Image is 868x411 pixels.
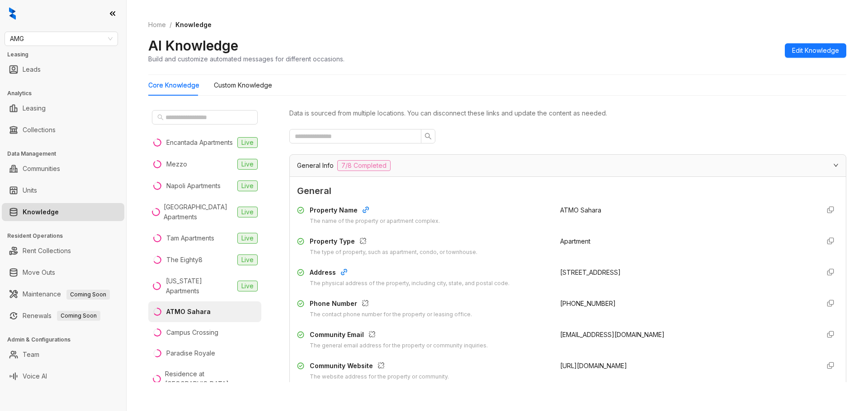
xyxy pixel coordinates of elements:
span: Knowledge [175,21,212,28]
div: Custom Knowledge [214,80,272,90]
a: RenewalsComing Soon [23,307,100,325]
li: Collections [2,121,124,139]
h3: Data Management [7,150,126,158]
span: [EMAIL_ADDRESS][DOMAIN_NAME] [560,331,665,338]
span: Live [237,137,258,148]
div: Build and customize automated messages for different occasions. [148,54,344,64]
div: Community Email [310,330,488,342]
li: Leasing [2,99,124,117]
div: Property Type [310,236,477,248]
a: Move Outs [23,263,55,282]
span: Live [237,159,258,170]
span: search [157,114,164,120]
li: Rent Collections [2,242,124,260]
div: Address [310,268,509,279]
li: Voice AI [2,367,124,385]
a: Home [146,20,168,30]
div: The general email address for the property or community inquiries. [310,342,488,350]
span: [URL][DOMAIN_NAME] [560,362,627,369]
div: Campus Crossing [166,328,218,337]
a: Rent Collections [23,242,71,260]
li: / [170,20,172,30]
div: The contact phone number for the property or leasing office. [310,310,472,319]
span: Apartment [560,237,590,245]
div: Core Knowledge [148,80,199,90]
span: Coming Soon [66,290,110,300]
a: Voice AI [23,367,47,385]
button: Edit Knowledge [785,43,846,58]
a: Leads [23,60,41,79]
li: Knowledge [2,203,124,221]
div: Napoli Apartments [166,181,221,191]
div: [US_STATE] Apartments [166,276,234,296]
h2: AI Knowledge [148,37,238,54]
span: [PHONE_NUMBER] [560,300,616,307]
a: Units [23,181,37,199]
a: Leasing [23,99,46,117]
h3: Analytics [7,89,126,97]
div: Property Name [310,205,440,217]
span: 7/8 Completed [337,160,391,171]
h3: Leasing [7,51,126,59]
div: Tam Apartments [166,233,214,243]
div: The website address for the property or community. [310,373,449,381]
li: Renewals [2,307,124,325]
span: Coming Soon [57,311,100,321]
a: Team [23,346,39,364]
span: General [297,184,839,198]
li: Maintenance [2,285,124,303]
div: The physical address of the property, including city, state, and postal code. [310,279,509,288]
span: General Info [297,161,334,171]
span: AMG [10,32,113,46]
div: The name of the property or apartment complex. [310,217,440,226]
li: Move Outs [2,263,124,282]
h3: Admin & Configurations [7,336,126,344]
div: General Info7/8 Completed [290,155,846,176]
span: search [425,133,432,140]
div: Data is sourced from multiple locations. You can disconnect these links and update the content as... [289,108,846,118]
span: Live [237,281,258,291]
a: Collections [23,121,56,139]
div: ATMO Sahara [166,307,211,317]
img: logo [9,7,16,20]
span: Live [237,180,258,191]
li: Units [2,181,124,199]
li: Leads [2,60,124,79]
div: [STREET_ADDRESS] [560,268,812,277]
div: Encantada Apartments [166,138,233,148]
a: Knowledge [23,203,59,221]
span: Live [237,207,258,217]
div: Paradise Royale [166,348,215,358]
div: Phone Number [310,299,472,310]
span: Live [237,254,258,265]
h3: Resident Operations [7,232,126,240]
li: Communities [2,160,124,178]
span: expanded [833,162,839,168]
div: Community Website [310,361,449,373]
div: The Eighty8 [166,255,203,265]
span: ATMO Sahara [560,206,601,214]
div: [GEOGRAPHIC_DATA] Apartments [164,202,234,222]
li: Team [2,346,124,364]
span: Edit Knowledge [792,46,839,55]
span: Live [237,233,258,244]
div: Residence at [GEOGRAPHIC_DATA] [165,369,258,389]
div: Mezzo [166,159,187,169]
a: Communities [23,160,60,178]
div: The type of property, such as apartment, condo, or townhouse. [310,248,477,257]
